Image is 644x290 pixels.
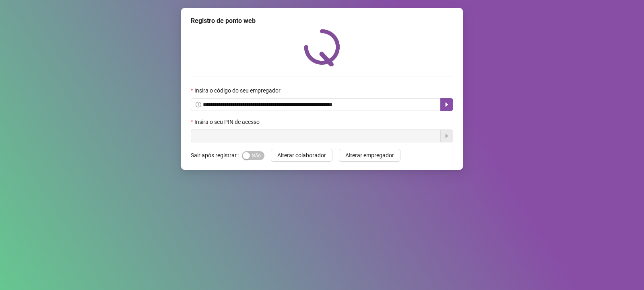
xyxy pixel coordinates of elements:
[304,29,340,66] img: QRPoint
[339,149,400,162] button: Alterar empregador
[191,16,453,26] div: Registro de ponto web
[191,86,286,95] label: Insira o código do seu empregador
[277,151,326,160] span: Alterar colaborador
[196,102,201,107] span: info-circle
[444,101,450,108] span: caret-right
[191,117,265,126] label: Insira o seu PIN de acesso
[191,149,242,162] label: Sair após registrar
[345,151,394,160] span: Alterar empregador
[271,149,332,162] button: Alterar colaborador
